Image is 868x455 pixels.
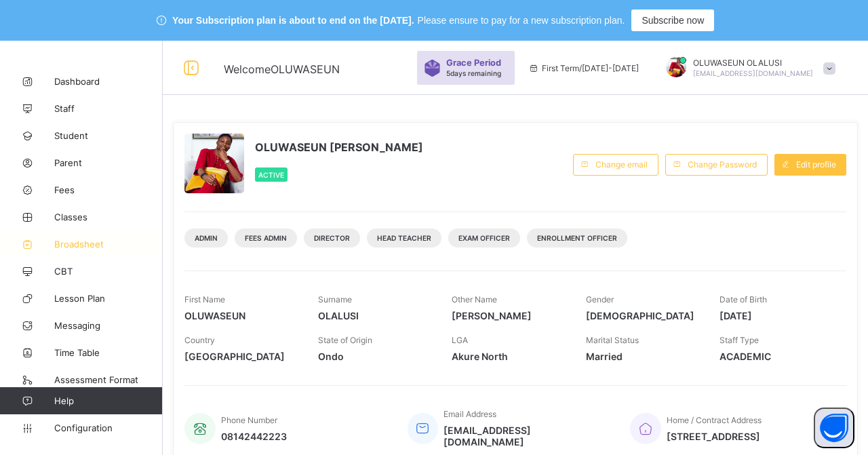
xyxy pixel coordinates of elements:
[667,431,762,442] span: [STREET_ADDRESS]
[318,335,372,345] span: State of Origin
[446,58,501,68] span: Grace Period
[54,422,162,433] span: Configuration
[54,239,163,250] span: Broadsheet
[172,15,414,26] span: Your Subscription plan is about to end on the [DATE].
[224,62,340,76] span: Welcome OLUWASEUN
[693,69,813,77] span: [EMAIL_ADDRESS][DOMAIN_NAME]
[418,15,625,26] span: Please ensure to pay for a new subscription plan.
[424,60,441,77] img: sticker-purple.71386a28dfed39d6af7621340158ba97.svg
[54,184,163,195] span: Fees
[54,130,163,141] span: Student
[54,266,163,277] span: CBT
[184,351,298,362] span: [GEOGRAPHIC_DATA]
[719,310,833,321] span: [DATE]
[719,294,767,304] span: Date of Birth
[314,234,350,242] span: Director
[452,351,565,362] span: Akure North
[446,69,501,77] span: 5 days remaining
[54,374,163,385] span: Assessment Format
[184,335,215,345] span: Country
[54,212,163,222] span: Classes
[54,293,163,304] span: Lesson Plan
[452,310,565,321] span: [PERSON_NAME]
[528,63,639,73] span: session/term information
[258,171,284,179] span: Active
[537,234,617,242] span: Enrollment Officer
[452,335,468,345] span: LGA
[595,159,648,170] span: Change email
[642,15,704,26] span: Subscribe now
[255,140,423,154] span: OLUWASEUN [PERSON_NAME]
[221,415,277,425] span: Phone Number
[54,395,162,406] span: Help
[586,310,699,321] span: [DEMOGRAPHIC_DATA]
[54,347,163,358] span: Time Table
[318,294,352,304] span: Surname
[443,424,610,448] span: [EMAIL_ADDRESS][DOMAIN_NAME]
[245,234,287,242] span: Fees Admin
[667,415,762,425] span: Home / Contract Address
[318,351,431,362] span: Ondo
[719,351,833,362] span: ACADEMIC
[54,103,163,114] span: Staff
[796,159,836,170] span: Edit profile
[54,157,163,168] span: Parent
[693,58,813,68] span: OLUWASEUN OLALUSI
[184,310,298,321] span: OLUWASEUN
[377,234,431,242] span: Head Teacher
[318,310,431,321] span: OLALUSI
[54,76,163,87] span: Dashboard
[814,408,854,448] button: Open asap
[719,335,759,345] span: Staff Type
[586,294,614,304] span: Gender
[195,234,218,242] span: Admin
[184,294,225,304] span: First Name
[452,294,497,304] span: Other Name
[652,57,842,79] div: OLUWASEUNOLALUSI
[221,431,287,442] span: 08142442223
[586,335,639,345] span: Marital Status
[688,159,757,170] span: Change Password
[586,351,699,362] span: Married
[458,234,510,242] span: Exam Officer
[54,320,163,331] span: Messaging
[443,409,496,419] span: Email Address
